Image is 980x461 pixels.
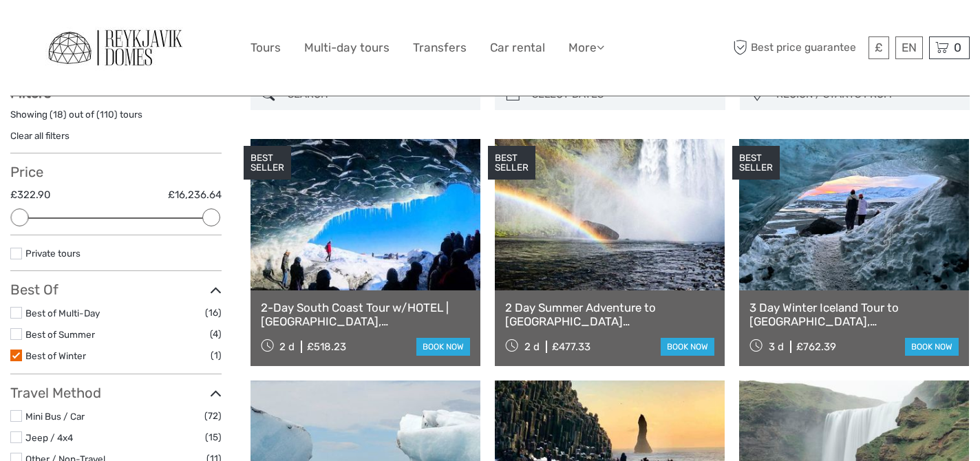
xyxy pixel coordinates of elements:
[25,432,73,443] a: Jeep / 4x4
[10,281,222,298] h3: Best Of
[211,347,222,363] span: (1)
[25,411,85,422] a: Mini Bus / Car
[244,146,291,180] div: BEST SELLER
[490,38,545,58] a: Car rental
[251,38,281,58] a: Tours
[210,326,222,342] span: (4)
[25,308,100,319] a: Best of Multi-Day
[100,108,114,121] label: 110
[413,38,467,58] a: Transfers
[53,108,63,121] label: 18
[205,429,222,445] span: (15)
[552,341,590,353] div: £477.33
[749,301,959,329] a: 3 Day Winter Iceland Tour to [GEOGRAPHIC_DATA], [GEOGRAPHIC_DATA], [GEOGRAPHIC_DATA] and [GEOGRAP...
[25,248,81,259] a: Private tours
[10,188,50,202] label: £322.90
[661,338,714,356] a: book now
[25,350,86,361] a: Best of Winter
[524,341,540,353] span: 2 d
[796,341,836,353] div: £762.39
[875,41,883,54] span: £
[568,38,604,58] a: More
[730,36,866,59] span: Best price guarantee
[205,305,222,321] span: (16)
[10,130,70,141] a: Clear all filters
[505,301,714,329] a: 2 Day Summer Adventure to [GEOGRAPHIC_DATA] [GEOGRAPHIC_DATA], Glacier Hiking, [GEOGRAPHIC_DATA],...
[416,338,470,356] a: book now
[905,338,959,356] a: book now
[204,408,222,424] span: (72)
[10,85,51,101] strong: Filters
[158,21,175,38] button: Open LiveChat chat widget
[10,164,222,180] h3: Price
[895,36,923,59] div: EN
[307,341,346,353] div: £518.23
[732,146,780,180] div: BEST SELLER
[25,329,95,340] a: Best of Summer
[19,24,156,35] p: We're away right now. Please check back later!
[168,188,222,202] label: £16,236.64
[279,341,295,353] span: 2 d
[10,385,222,401] h3: Travel Method
[769,341,784,353] span: 3 d
[40,21,191,74] img: General Info:
[261,301,470,329] a: 2-Day South Coast Tour w/HOTEL | [GEOGRAPHIC_DATA], [GEOGRAPHIC_DATA], [GEOGRAPHIC_DATA] & Waterf...
[488,146,535,180] div: BEST SELLER
[304,38,390,58] a: Multi-day tours
[952,41,963,54] span: 0
[10,108,222,129] div: Showing ( ) out of ( ) tours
